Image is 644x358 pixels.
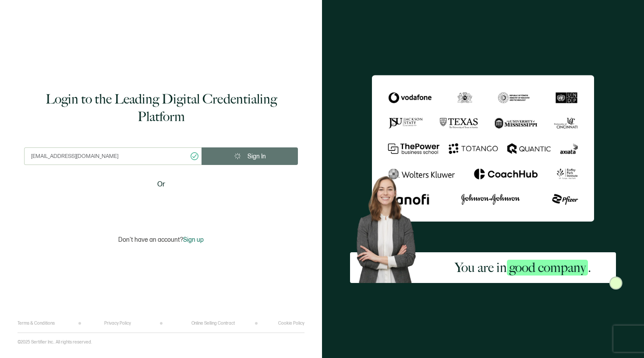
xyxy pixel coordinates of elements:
[104,196,219,215] iframe: Кнопка "Войти с аккаунтом Google"
[24,147,202,165] input: Enter your work email address
[190,151,199,161] ion-icon: checkmark circle outline
[191,321,235,326] a: Online Selling Contract
[18,340,92,345] p: ©2025 Sertifier Inc.. All rights reserved.
[372,75,594,222] img: Sertifier Login - You are in <span class="strong-h">good company</span>.
[183,236,204,243] span: Sign up
[118,236,204,243] p: Don't have an account?
[350,171,430,283] img: Sertifier Login - You are in <span class="strong-h">good company</span>. Hero
[157,179,165,190] span: Or
[104,321,131,326] a: Privacy Policy
[494,259,644,358] iframe: Chat Widget
[455,259,591,276] h2: You are in .
[24,90,298,125] h1: Login to the Leading Digital Credentialing Platform
[278,321,304,326] a: Cookie Policy
[494,259,644,358] div: Виджет чата
[108,196,214,215] div: Войти с аккаунтом Google (откроется в новой вкладке)
[18,321,55,326] a: Terms & Conditions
